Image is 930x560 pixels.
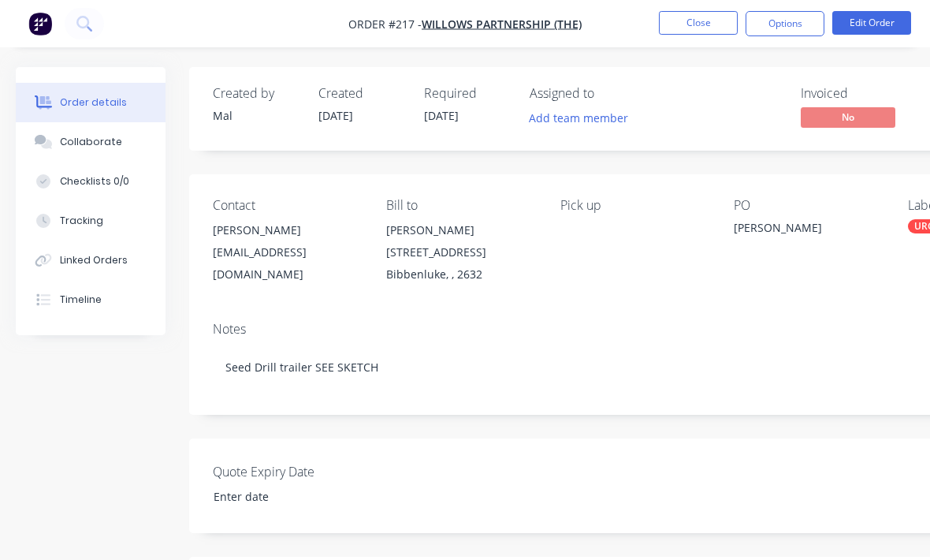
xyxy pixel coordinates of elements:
[60,135,122,149] div: Collaborate
[386,219,534,286] div: [PERSON_NAME] [STREET_ADDRESS]Bibbenluke, , 2632
[213,107,299,124] div: Mal
[213,219,361,241] div: [PERSON_NAME]
[16,280,166,319] button: Timeline
[746,11,824,36] button: Options
[386,219,534,263] div: [PERSON_NAME] [STREET_ADDRESS]
[213,462,410,481] label: Quote Expiry Date
[530,107,637,129] button: Add team member
[16,83,166,122] button: Order details
[16,201,166,241] button: Tracking
[422,17,582,32] a: Willows Partnership (The)
[213,198,361,213] div: Contact
[16,122,166,162] button: Collaborate
[521,107,637,129] button: Add team member
[424,108,459,123] span: [DATE]
[213,241,361,286] div: [EMAIL_ADDRESS][DOMAIN_NAME]
[348,17,422,32] span: Order #217 -
[424,86,511,101] div: Required
[530,86,687,101] div: Assigned to
[60,214,103,228] div: Tracking
[60,293,102,307] div: Timeline
[60,95,127,110] div: Order details
[734,198,882,213] div: PO
[659,11,738,35] button: Close
[28,12,52,35] img: Factory
[16,162,166,201] button: Checklists 0/0
[213,219,361,286] div: [PERSON_NAME][EMAIL_ADDRESS][DOMAIN_NAME]
[60,253,128,267] div: Linked Orders
[832,11,911,35] button: Edit Order
[734,219,882,241] div: [PERSON_NAME]
[213,86,299,101] div: Created by
[60,174,129,189] div: Checklists 0/0
[318,86,405,101] div: Created
[386,198,534,213] div: Bill to
[318,108,353,123] span: [DATE]
[560,198,709,213] div: Pick up
[801,107,895,127] span: No
[386,263,534,286] div: Bibbenluke, , 2632
[801,86,919,101] div: Invoiced
[16,241,166,280] button: Linked Orders
[203,485,399,509] input: Enter date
